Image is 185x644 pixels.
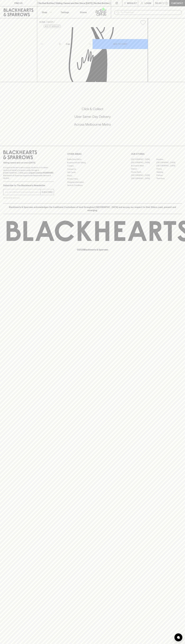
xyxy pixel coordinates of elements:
[156,177,182,180] a: Thornbury
[80,11,87,14] p: Stores
[156,167,182,170] a: Fitzroy
[41,189,54,195] button: SUBSCRIBE
[5,206,180,212] p: Blackhearts & Sparrows acknowledges the traditional Custodians of land throughout [GEOGRAPHIC_DAT...
[156,164,182,167] a: [GEOGRAPHIC_DATA]
[3,161,54,164] p: Sibling owned and run since [DATE]
[131,164,156,167] a: Brunswick West
[155,2,162,5] p: $0.00
[44,25,61,28] button: Add to wishlist
[14,2,23,5] p: FIND US
[67,161,118,164] a: Business & Bulk Gifting
[66,42,70,46] p: Can
[156,170,182,174] a: Geelong
[3,197,54,199] p: We will never spam you
[131,177,156,180] a: [GEOGRAPHIC_DATA]
[65,41,92,47] div: Can
[166,2,167,4] p: 0
[3,114,182,119] h5: Uber Same-Day Delivery
[29,172,53,174] strong: Liquor License #32064953
[131,174,156,177] a: [GEOGRAPHIC_DATA]
[3,184,54,187] p: Subscribe to The Blackhearts Newsletter
[67,174,118,177] a: FAQ's
[93,39,148,49] button: ADD TO CART
[121,10,180,15] input: Try "Pinot noir"
[42,191,53,194] p: SUBSCRIBE
[67,158,118,161] a: Bottle Drop FAQ's
[67,180,118,184] a: Shipping Information
[131,161,156,164] a: [GEOGRAPHIC_DATA]
[74,6,93,18] a: Stores
[3,166,54,179] p: It is against the law to sell or supply alcohol to, or to obtain alcohol on behalf of a person un...
[113,42,127,46] p: ADD TO CART
[171,2,183,5] p: Checkout
[145,2,151,5] p: Login
[42,11,47,14] p: Shop
[3,122,182,127] h5: Across Melbourne Metro
[5,190,40,194] input: e.g. jane@blackheartsandsparrows.com.au
[131,170,156,174] a: Fitzroy North
[47,21,53,23] a: SHOP
[156,158,182,161] a: Braddon
[61,11,69,14] p: Tastings
[139,19,147,26] button: Add to wishlist
[37,6,56,18] button: Shop
[67,167,118,171] a: Contact Us
[156,161,182,164] a: [GEOGRAPHIC_DATA]
[131,158,156,161] a: [GEOGRAPHIC_DATA]
[67,171,118,174] a: Gift Cards
[177,636,180,639] img: bubble-icon
[156,174,182,177] a: Prahran
[37,27,148,82] img: Sailors Grave Sea Bird Coastal Hazy Pale 355ml (can)
[131,152,182,156] p: OUR STORES
[67,184,118,187] a: Terms & Conditions
[127,2,137,5] p: Wishlist
[3,96,182,141] div: Call to action block
[67,164,118,167] a: Careers
[67,177,118,180] a: Privacy Policy
[131,167,156,170] a: Elwood
[67,152,118,156] p: OTHER AREAS
[56,6,74,18] a: Tastings
[3,107,182,111] h5: Click & Collect
[39,21,45,23] a: HOME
